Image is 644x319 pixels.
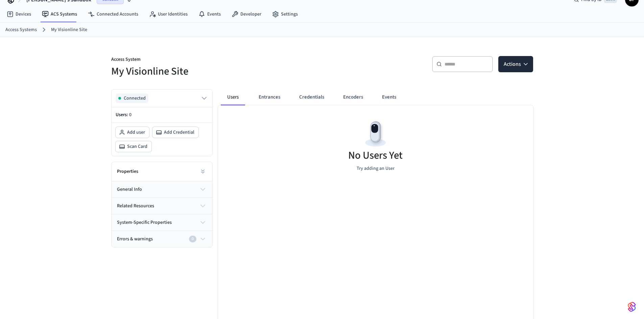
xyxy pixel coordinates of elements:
img: SeamLogoGradient.69752ec5.svg [628,301,636,312]
button: Entrances [253,89,286,105]
a: Developer [226,8,267,20]
button: Add user [116,127,149,138]
button: Credentials [294,89,330,105]
button: Users [221,89,245,105]
button: Events [377,89,402,105]
button: Connected [116,94,208,103]
a: Access Systems [5,26,37,33]
button: Add Credential [152,127,198,138]
span: Add Credential [164,129,194,136]
span: Scan Card [127,143,147,150]
a: Settings [267,8,303,20]
button: Errors & warnings0 [112,231,212,247]
h2: Properties [117,168,138,175]
h5: No Users Yet [348,149,403,162]
span: Connected [124,95,146,102]
p: Try adding an User [357,165,395,172]
button: Actions [498,56,533,72]
a: ACS Systems [37,8,82,20]
button: general info [112,181,212,197]
a: My Visionline Site [51,26,87,33]
img: Devices Empty State [360,119,391,149]
p: Access System [111,56,318,64]
button: Encoders [338,89,368,105]
span: system-specific properties [117,219,172,226]
a: User Identities [144,8,193,20]
a: Connected Accounts [82,8,144,20]
button: system-specific properties [112,214,212,231]
button: related resources [112,198,212,214]
div: 0 [189,236,196,242]
span: related resources [117,203,154,210]
p: Users: [116,111,208,118]
span: 0 [129,111,132,118]
a: Devices [1,8,37,20]
span: Add user [127,129,145,136]
button: Scan Card [116,141,151,152]
a: Events [193,8,226,20]
h5: My Visionline Site [111,64,318,78]
span: general info [117,186,142,193]
span: Errors & warnings [117,236,153,243]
